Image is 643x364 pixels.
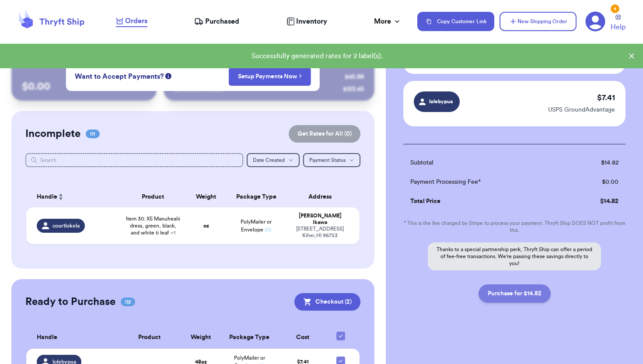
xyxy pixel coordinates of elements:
td: $ 14.82 [564,192,626,211]
button: Checkout (2) [294,293,360,311]
strong: oz [203,223,209,228]
th: Cost [279,326,327,349]
span: 02 [121,297,135,306]
h2: Ready to Purchase [25,295,115,309]
td: $ 0.00 [564,172,626,192]
span: Inventory [296,16,327,27]
div: $ 45.99 [345,73,364,81]
span: Purchased [205,16,239,27]
div: [PERSON_NAME] Ikawa [291,213,349,226]
span: lolebypua [428,98,454,105]
th: Product [120,186,186,207]
span: Handle [37,333,57,342]
a: Orders [116,16,147,27]
div: [STREET_ADDRESS] Kihei , HI 96753 [291,226,349,239]
input: Search [25,153,243,167]
a: Help [611,14,626,32]
button: New Shipping Order [500,12,577,31]
p: USPS GroundAdvantage [548,105,615,114]
a: Inventory [287,16,327,27]
div: Successfully generated rates for 2 label(s). [7,51,627,61]
th: Address [286,186,359,207]
div: More [374,16,402,27]
span: + 1 [171,230,175,235]
span: 01 [86,129,100,138]
div: $ 123.45 [343,85,364,94]
p: $ 7.41 [597,91,615,104]
th: Package Type [220,326,279,349]
h2: Incomplete [25,127,80,141]
td: Subtotal [403,153,564,172]
button: Purchase for $14.82 [479,284,551,303]
td: $ 14.82 [564,153,626,172]
p: * This is the fee charged by Stripe to process your payment. Thryft Ship DOES NOT profit from this. [403,220,626,234]
div: 4 [611,4,619,13]
th: Weight [182,326,220,349]
button: Setup Payments Now [229,67,311,86]
a: 4 [585,11,605,31]
button: Copy Customer Link [417,12,494,31]
button: Date Created [247,153,300,167]
th: Weight [186,186,226,207]
span: Date Created [253,157,285,163]
button: Get Rates for All (0) [289,125,360,143]
span: Orders [125,16,147,26]
span: courtlokela [52,222,80,229]
span: Handle [37,192,57,202]
td: Payment Processing Fee* [403,172,564,192]
span: Want to Accept Payments? [75,71,164,82]
button: Payment Status [303,153,360,167]
button: Sort ascending [57,192,64,202]
th: Product [117,326,182,349]
span: Payment Status [309,157,346,163]
a: Setup Payments Now [238,72,302,81]
p: $ 0.00 [22,80,146,94]
span: Help [611,22,626,32]
th: Package Type [226,186,286,207]
td: Total Price [403,192,564,211]
span: Item 30: XS Manuhealii dress, green, black, and white ti leaf [125,215,181,236]
p: Thanks to a special partnership perk, Thryft Ship can offer a period of fee-free transactions. We... [428,242,601,270]
span: PolyMailer or Envelope ✉️ [241,219,272,232]
a: Purchased [194,16,239,27]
